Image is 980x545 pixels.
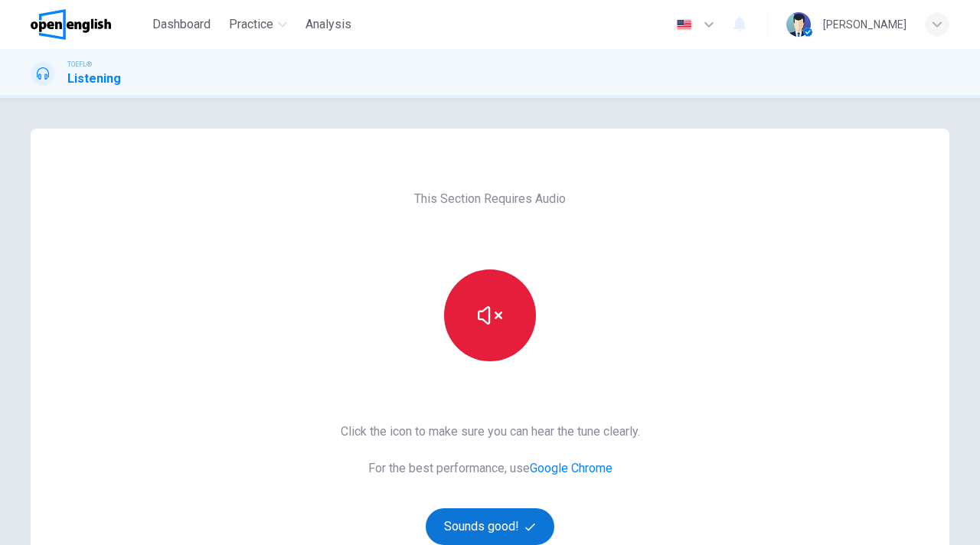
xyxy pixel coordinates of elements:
a: Google Chrome [530,461,612,475]
img: en [675,19,694,31]
span: Practice [229,15,273,34]
span: This Section Requires Audio [414,190,566,208]
img: Profile picture [786,12,811,37]
span: Click the icon to make sure you can hear the tune clearly. [341,423,640,441]
button: Sounds good! [426,508,554,545]
button: Practice [223,11,293,38]
div: [PERSON_NAME] [823,15,906,34]
button: Dashboard [146,11,217,38]
span: TOEFL® [67,59,92,70]
span: Dashboard [152,15,211,34]
a: OpenEnglish logo [31,9,146,40]
button: Analysis [299,11,358,38]
span: For the best performance, use [341,459,640,478]
h1: Listening [67,70,121,88]
img: OpenEnglish logo [31,9,111,40]
span: Analysis [305,15,351,34]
